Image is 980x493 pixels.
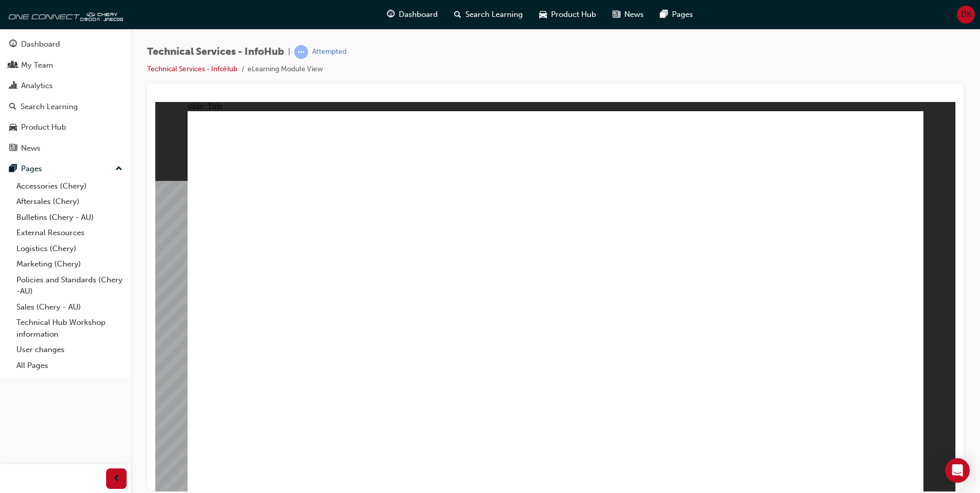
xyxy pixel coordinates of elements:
[961,9,971,20] span: DK
[454,8,461,21] span: search-icon
[21,101,78,113] div: Search Learning
[12,272,127,299] a: Policies and Standards (Chery -AU)
[4,76,127,95] a: Analytics
[612,8,620,21] span: news-icon
[12,342,127,358] a: User changes
[21,121,66,133] div: Product Hub
[9,123,17,132] span: car-icon
[4,159,127,178] button: Pages
[12,210,127,225] a: Bulletins (Chery - AU)
[21,80,53,92] div: Analytics
[12,315,127,342] a: Technical Hub Workshop information
[624,9,644,20] span: News
[12,178,127,194] a: Accessories (Chery)
[465,9,523,20] span: Search Learning
[399,9,438,20] span: Dashboard
[21,59,53,71] div: My Team
[9,165,17,174] span: pages-icon
[12,241,127,257] a: Logistics (Chery)
[288,46,290,58] span: |
[4,139,127,158] a: News
[672,9,693,20] span: Pages
[652,4,701,25] a: pages-iconPages
[9,144,17,153] span: news-icon
[4,35,127,54] a: Dashboard
[539,8,547,21] span: car-icon
[12,256,127,272] a: Marketing (Chery)
[5,4,123,25] img: oneconnect
[446,4,531,25] a: search-iconSearch Learning
[9,102,16,112] span: search-icon
[4,33,127,159] button: DashboardMy TeamAnalyticsSearch LearningProduct HubNews
[113,473,120,485] span: prev-icon
[9,40,17,49] span: guage-icon
[12,225,127,241] a: External Resources
[21,163,42,175] div: Pages
[248,64,323,75] li: eLearning Module View
[312,47,346,57] div: Attempted
[4,56,127,75] a: My Team
[294,45,308,59] span: learningRecordVerb_ATTEMPT-icon
[9,81,17,91] span: chart-icon
[147,65,237,73] a: Technical Services - InfoHub
[604,4,652,25] a: news-iconNews
[12,194,127,210] a: Aftersales (Chery)
[379,4,446,25] a: guage-iconDashboard
[12,299,127,315] a: Sales (Chery - AU)
[147,46,284,58] span: Technical Services - InfoHub
[21,38,60,50] div: Dashboard
[21,142,40,154] div: News
[531,4,604,25] a: car-iconProduct Hub
[945,458,970,483] div: Open Intercom Messenger
[551,9,596,20] span: Product Hub
[387,8,395,21] span: guage-icon
[4,118,127,137] a: Product Hub
[9,61,17,70] span: people-icon
[115,162,122,176] span: up-icon
[4,97,127,116] a: Search Learning
[957,6,975,24] button: DK
[660,8,668,21] span: pages-icon
[12,358,127,374] a: All Pages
